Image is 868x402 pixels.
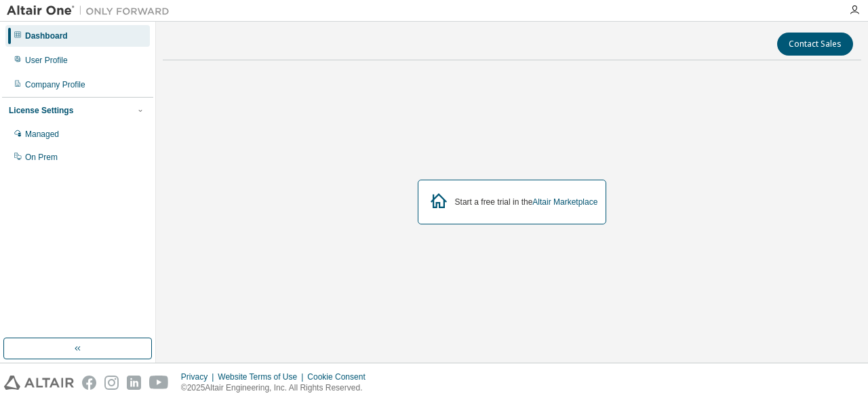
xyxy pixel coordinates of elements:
div: Website Terms of Use [218,371,307,382]
p: © 2025 Altair Engineering, Inc. All Rights Reserved. [181,382,374,394]
img: facebook.svg [82,376,96,390]
div: On Prem [25,152,58,163]
img: youtube.svg [149,376,169,390]
div: License Settings [9,105,73,116]
img: instagram.svg [104,376,119,390]
div: User Profile [25,55,68,66]
img: linkedin.svg [127,376,141,390]
div: Managed [25,129,59,140]
img: altair_logo.svg [4,376,74,390]
a: Altair Marketplace [532,197,597,207]
div: Cookie Consent [307,371,373,382]
div: Dashboard [25,31,68,41]
div: Company Profile [25,79,85,90]
div: Start a free trial in the [455,197,598,207]
img: Altair One [7,4,176,18]
button: Contact Sales [777,33,853,56]
div: Privacy [181,371,218,382]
